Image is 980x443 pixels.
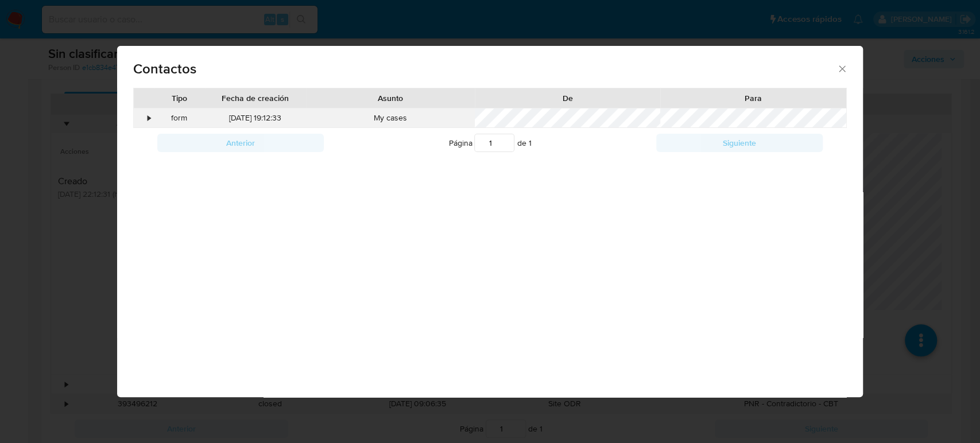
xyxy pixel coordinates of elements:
[836,63,847,73] button: close
[162,92,196,104] div: Tipo
[205,108,306,128] div: [DATE] 19:12:33
[148,112,150,124] div: •
[528,137,531,149] span: 1
[448,134,531,152] span: Página de
[668,92,838,104] div: Para
[154,108,204,128] div: form
[314,92,467,104] div: Asunto
[213,92,298,104] div: Fecha de creación
[656,134,823,152] button: Siguiente
[133,62,836,76] span: Contactos
[157,134,324,152] button: Anterior
[306,108,475,128] div: My cases
[483,92,652,104] div: De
